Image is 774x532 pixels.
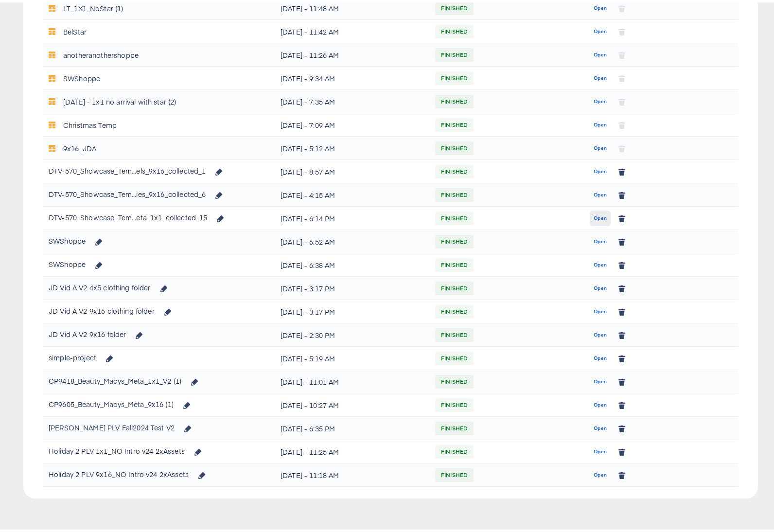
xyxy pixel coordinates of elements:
[590,161,611,177] button: Open
[594,445,607,454] span: Open
[590,21,611,37] button: Open
[590,138,611,154] button: Open
[435,301,474,317] span: FINISHED
[435,208,474,224] span: FINISHED
[594,1,607,10] span: Open
[594,328,607,337] span: Open
[590,208,611,224] button: Open
[281,161,423,177] div: [DATE] - 8:57 AM
[590,91,611,107] button: Open
[49,301,177,317] div: JD Vid A V2 9x16 clothing folder
[590,231,611,247] button: Open
[594,212,607,220] span: Open
[594,468,607,477] span: Open
[281,208,423,224] div: [DATE] - 6:14 PM
[49,184,206,199] div: DTV-570_Showcase_Tem...ies_9x16_collected_6
[49,417,197,434] div: [PERSON_NAME] PLV Fall2024 Test V2
[49,371,204,387] div: CP9418_Beauty_Macys_Meta_1x1_V2 (1)
[281,115,423,130] div: [DATE] - 7:09 AM
[594,352,607,360] span: Open
[63,115,117,130] div: Christmas Temp
[594,25,607,34] span: Open
[435,325,474,340] span: FINISHED
[590,372,611,387] button: Open
[590,45,611,60] button: Open
[281,395,423,410] div: [DATE] - 10:27 AM
[281,325,423,340] div: [DATE] - 2:30 PM
[594,71,607,80] span: Open
[435,115,474,130] span: FINISHED
[435,45,474,60] span: FINISHED
[435,161,474,177] span: FINISHED
[590,278,611,294] button: Open
[63,91,176,107] div: [DATE] - 1x1 no arrival with star (2)
[594,258,607,267] span: Open
[594,48,607,57] span: Open
[590,418,611,434] button: Open
[49,441,207,457] div: Holiday 2 PLV 1x1_NO Intro v24 2xAssets
[590,68,611,84] button: Open
[49,207,207,223] div: DTV-570_Showcase_Tem...eta_1x1_collected_15
[49,464,211,480] div: Holiday 2 PLV 9x16_NO Intro v24 2xAssets
[435,348,474,364] span: FINISHED
[594,95,607,104] span: Open
[590,465,611,480] button: Open
[435,91,474,107] span: FINISHED
[281,185,423,200] div: [DATE] - 4:15 AM
[590,395,611,410] button: Open
[281,301,423,317] div: [DATE] - 3:17 PM
[49,394,196,410] div: CP9605_Beauty_Macys_Meta_9x16 (1)
[281,231,423,247] div: [DATE] - 6:52 AM
[590,348,611,364] button: Open
[594,142,607,150] span: Open
[594,235,607,244] span: Open
[281,348,423,364] div: [DATE] - 5:19 AM
[435,138,474,154] span: FINISHED
[49,347,119,364] div: simple-project
[435,21,474,37] span: FINISHED
[63,45,139,60] div: anotheranothershoppe
[594,375,607,384] span: Open
[435,68,474,84] span: FINISHED
[63,68,100,84] div: SWShoppe
[435,231,474,247] span: FINISHED
[590,442,611,457] button: Open
[49,277,173,294] div: JD Vid A V2 4x5 clothing folder
[49,324,149,340] div: JD Vid A V2 9x16 folder
[63,138,96,154] div: 9x16_JDA
[435,185,474,200] span: FINISHED
[594,282,607,290] span: Open
[590,115,611,130] button: Open
[594,165,607,174] span: Open
[281,465,423,480] div: [DATE] - 11:18 AM
[435,278,474,294] span: FINISHED
[594,398,607,407] span: Open
[63,21,87,37] div: BelStar
[281,418,423,434] div: [DATE] - 6:35 PM
[281,45,423,60] div: [DATE] - 11:26 AM
[435,465,474,480] span: FINISHED
[435,255,474,270] span: FINISHED
[281,278,423,294] div: [DATE] - 3:17 PM
[49,160,206,176] div: DTV-570_Showcase_Tem...els_9x16_collected_1
[281,372,423,387] div: [DATE] - 11:01 AM
[281,255,423,270] div: [DATE] - 6:38 AM
[435,395,474,410] span: FINISHED
[594,422,607,430] span: Open
[435,372,474,387] span: FINISHED
[594,305,607,314] span: Open
[435,418,474,434] span: FINISHED
[594,118,607,127] span: Open
[49,231,108,247] div: SWShoppe
[281,21,423,37] div: [DATE] - 11:42 AM
[281,91,423,107] div: [DATE] - 7:35 AM
[435,442,474,457] span: FINISHED
[281,68,423,84] div: [DATE] - 9:34 AM
[49,254,108,270] div: SWShoppe
[590,185,611,200] button: Open
[281,442,423,457] div: [DATE] - 11:25 AM
[590,325,611,340] button: Open
[594,188,607,197] span: Open
[281,138,423,154] div: [DATE] - 5:12 AM
[590,255,611,270] button: Open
